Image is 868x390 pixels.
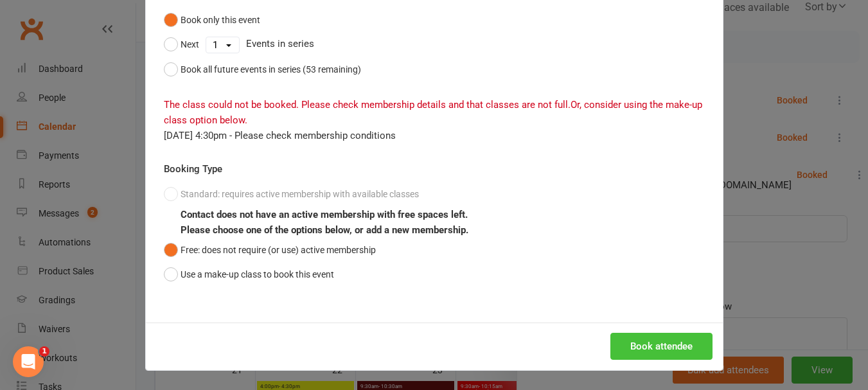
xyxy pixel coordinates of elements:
[164,99,571,111] span: The class could not be booked. Please check membership details and that classes are not full.
[13,346,44,377] iframe: Intercom live chat
[164,238,376,262] button: Free: does not require (or use) active membership
[164,161,222,177] label: Booking Type
[164,8,260,32] button: Book only this event
[164,32,199,57] button: Next
[610,333,713,360] button: Book attendee
[181,209,468,220] b: Contact does not have an active membership with free spaces left.
[164,32,705,57] div: Events in series
[181,62,361,76] div: Book all future events in series (53 remaining)
[164,57,361,82] button: Book all future events in series (53 remaining)
[164,128,705,143] div: [DATE] 4:30pm - Please check membership conditions
[39,346,49,357] span: 1
[181,224,468,236] b: Please choose one of the options below, or add a new membership.
[164,262,334,287] button: Use a make-up class to book this event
